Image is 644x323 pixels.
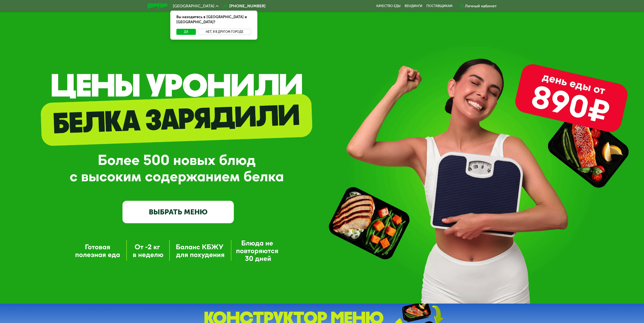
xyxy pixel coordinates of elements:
button: Да [176,29,196,35]
button: Нет, я в другом городе [198,29,251,35]
a: Вендинги [405,4,422,8]
div: Вы находитесь в [GEOGRAPHIC_DATA] и [GEOGRAPHIC_DATA]? [170,11,257,29]
a: [PHONE_NUMBER] [221,3,265,9]
a: ВЫБРАТЬ МЕНЮ [122,201,234,223]
div: Личный кабинет [465,3,497,9]
span: [GEOGRAPHIC_DATA] [173,4,214,8]
div: поставщикам [426,4,452,8]
a: Качество еды [376,4,401,8]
